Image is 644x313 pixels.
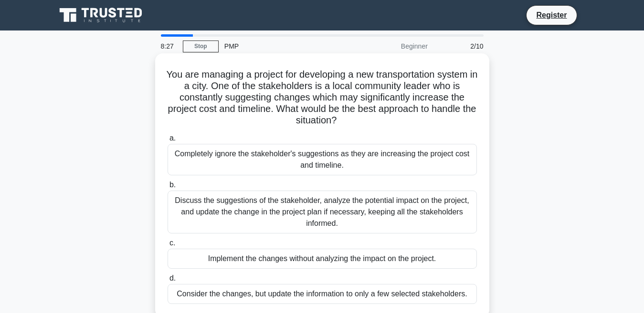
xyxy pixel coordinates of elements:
[219,37,350,56] div: PMP
[433,37,489,56] div: 2/10
[155,37,183,56] div: 8:27
[168,144,477,175] div: Completely ignore the stakeholder's suggestions as they are increasing the project cost and timel...
[169,181,176,189] span: b.
[169,274,176,282] span: d.
[350,37,433,56] div: Beginner
[169,134,176,142] span: a.
[167,69,478,127] h5: You are managing a project for developing a new transportation system in a city. One of the stake...
[168,191,477,233] div: Discuss the suggestions of the stakeholder, analyze the potential impact on the project, and upda...
[168,284,477,304] div: Consider the changes, but update the information to only a few selected stakeholders.
[169,239,175,247] span: c.
[183,40,219,52] a: Stop
[168,249,477,269] div: Implement the changes without analyzing the impact on the project.
[530,9,572,21] a: Register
